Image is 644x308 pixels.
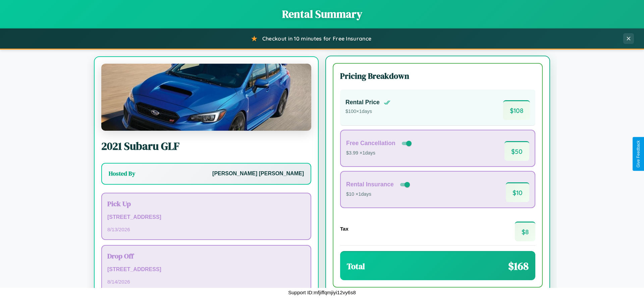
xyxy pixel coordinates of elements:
img: Subaru GLF [101,64,311,131]
h3: Total [347,261,365,272]
span: Checkout in 10 minutes for Free Insurance [262,35,371,42]
h3: Pick Up [107,199,305,208]
p: 8 / 14 / 2026 [107,277,305,286]
div: Give Feedback [636,140,641,168]
h4: Tax [340,226,348,232]
span: $ 168 [508,259,529,273]
h2: 2021 Subaru GLF [101,139,311,153]
p: [STREET_ADDRESS] [107,265,305,274]
p: 8 / 13 / 2026 [107,225,305,234]
h3: Drop Off [107,251,305,261]
span: $ 50 [504,141,529,161]
h4: Free Cancellation [346,140,395,147]
p: $ 100 × 1 days [345,107,390,116]
h1: Rental Summary [7,7,637,21]
p: Support ID: mfjiffqmjiyi12vy6s8 [288,288,356,297]
h4: Rental Insurance [346,181,394,188]
span: $ 108 [503,100,530,120]
span: $ 8 [515,222,535,241]
span: $ 10 [506,182,529,202]
p: $3.99 × 1 days [346,149,413,158]
p: [PERSON_NAME] [PERSON_NAME] [212,169,304,179]
h4: Rental Price [345,99,380,106]
h3: Pricing Breakdown [340,70,535,81]
h3: Hosted By [109,170,135,178]
p: $10 × 1 days [346,190,411,199]
p: [STREET_ADDRESS] [107,212,305,222]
